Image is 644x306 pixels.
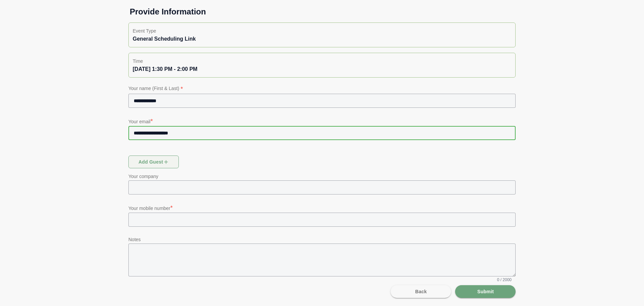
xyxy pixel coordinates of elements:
p: Event Type [133,27,511,35]
p: Your name (First & Last) [128,84,516,94]
p: Time [133,57,511,65]
span: Back [415,285,427,298]
p: Your mobile number [128,203,516,213]
p: Notes [128,235,516,244]
p: Your email [128,117,516,126]
button: Back [391,285,451,298]
p: Your company [128,172,516,180]
button: Submit [455,285,516,298]
span: Submit [477,285,494,298]
h1: Provide Information [124,6,520,17]
div: General Scheduling Link [133,35,511,43]
button: Add guest [128,156,179,168]
span: Add guest [138,156,169,168]
span: 0 / 2000 [497,277,512,282]
div: [DATE] 1:30 PM - 2:00 PM [133,65,511,73]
